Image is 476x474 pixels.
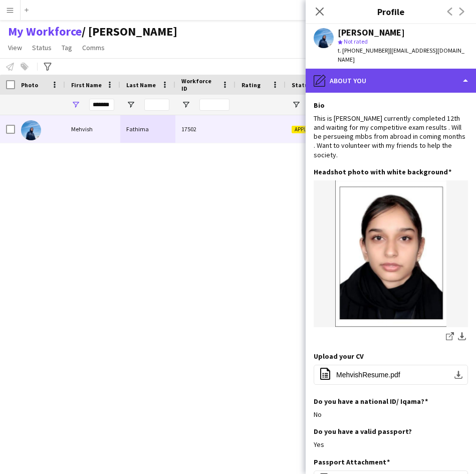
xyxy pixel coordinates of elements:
[28,41,56,54] a: Status
[314,365,468,385] button: MehvishResume.pdf
[338,47,464,63] span: | [EMAIL_ADDRESS][DOMAIN_NAME]
[71,100,80,109] button: Open Filter Menu
[58,41,76,54] a: Tag
[306,69,476,93] div: About you
[78,41,109,54] a: Comms
[32,43,52,52] span: Status
[242,81,261,89] span: Rating
[126,81,156,89] span: Last Name
[314,114,468,159] div: This is [PERSON_NAME] currently completed 12th and waiting for my competitive exam results . Will...
[314,397,428,406] h3: Do you have a national ID/ Iqama?
[8,43,22,52] span: View
[21,120,41,140] img: Mehvish Fathima
[4,41,26,54] a: View
[199,99,229,111] input: Workforce ID Filter Input
[62,43,72,52] span: Tag
[292,126,323,133] span: Applicant
[338,47,390,54] span: t. [PHONE_NUMBER]
[82,24,177,39] span: Waad Ziyarah
[82,43,105,52] span: Comms
[181,100,190,109] button: Open Filter Menu
[65,115,120,143] div: Mehvish
[144,99,169,111] input: Last Name Filter Input
[314,427,412,436] h3: Do you have a valid passport?
[314,410,468,419] div: No
[344,38,368,45] span: Not rated
[42,61,54,73] app-action-btn: Advanced filters
[175,115,235,143] div: 17502
[292,81,311,89] span: Status
[89,99,114,111] input: First Name Filter Input
[314,167,451,176] h3: Headshot photo with white background
[126,100,135,109] button: Open Filter Menu
[338,28,405,37] div: [PERSON_NAME]
[292,100,301,109] button: Open Filter Menu
[120,115,175,143] div: Fathima
[21,81,38,89] span: Photo
[181,77,217,92] span: Workforce ID
[336,371,400,379] span: MehvishResume.pdf
[314,352,364,361] h3: Upload your CV
[314,180,468,327] img: PHOTO-2025-01-23-21-18-32.jpeg
[314,101,325,110] h3: Bio
[306,5,476,18] h3: Profile
[314,440,468,449] div: Yes
[314,457,390,466] h3: Passport Attachment
[71,81,102,89] span: First Name
[8,24,82,39] a: My Workforce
